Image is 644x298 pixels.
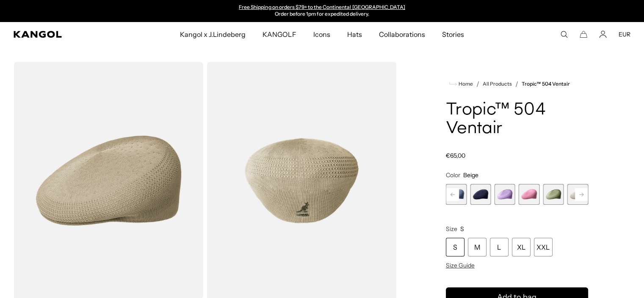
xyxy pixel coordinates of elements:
div: 9 of 22 [543,184,564,205]
h1: Tropic™ 504 Ventair [446,101,588,138]
span: Size [446,225,457,233]
span: S [460,225,464,233]
div: XL [512,238,531,256]
li: / [512,79,518,89]
button: EUR [619,31,630,38]
span: Collaborations [379,22,425,47]
label: Moonstruck [567,184,588,205]
span: Size Guide [446,262,475,269]
div: 5 of 22 [446,184,467,205]
a: Account [599,31,607,38]
span: Hats [347,22,362,47]
slideshow-component: Announcement bar [235,4,409,18]
a: Kangol [14,31,119,38]
span: Kangol x J.Lindeberg [180,22,246,47]
div: M [468,238,486,256]
nav: breadcrumbs [446,79,588,89]
span: Home [457,81,473,87]
span: €65,00 [446,152,465,159]
span: Beige [463,171,478,179]
a: Home [449,80,473,88]
div: S [446,238,464,256]
span: Stories [442,22,464,47]
li: / [473,79,479,89]
label: Oil Green [543,184,564,205]
div: 10 of 22 [567,184,588,205]
a: All Products [483,81,512,87]
a: Kangol x J.Lindeberg [171,22,254,47]
div: 2 of 2 [235,4,409,18]
span: Color [446,171,460,179]
div: 8 of 22 [519,184,539,205]
div: 6 of 22 [470,184,491,205]
a: Free Shipping on orders $79+ to the Continental [GEOGRAPHIC_DATA] [239,4,405,10]
span: KANGOLF [263,22,296,47]
summary: Search here [560,31,568,38]
button: Cart [580,31,587,38]
a: KANGOLF [254,22,304,47]
p: Order before 1pm for expedited delivery. [239,11,405,18]
div: L [490,238,509,256]
label: PEONY PINK [519,184,539,205]
span: Icons [313,22,330,47]
a: Hats [339,22,370,47]
div: 7 of 22 [494,184,515,205]
a: Stories [434,22,473,47]
a: Icons [304,22,338,47]
a: Tropic™ 504 Ventair [522,81,570,87]
label: Navy [470,184,491,205]
a: Collaborations [370,22,434,47]
div: XXL [534,238,553,256]
label: DENIM BLUE [446,184,467,205]
label: Digital Lavender [494,184,515,205]
div: Announcement [235,4,409,18]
